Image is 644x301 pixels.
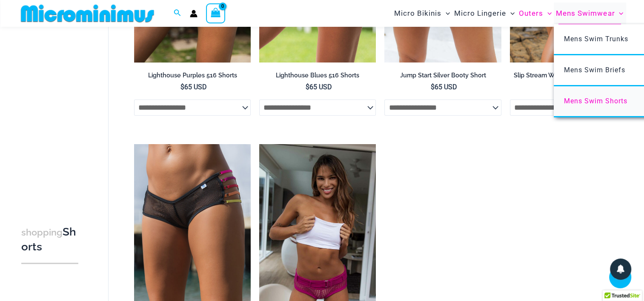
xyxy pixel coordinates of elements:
[564,66,625,74] span: Mens Swim Briefs
[452,3,517,24] a: Micro LingerieMenu ToggleMenu Toggle
[510,71,627,82] a: Slip Stream White Mesh Booty Shorts
[180,83,184,91] span: $
[506,3,515,24] span: Menu Toggle
[21,225,78,254] h3: Shorts
[392,3,452,24] a: Micro BikinisMenu ToggleMenu Toggle
[615,3,623,24] span: Menu Toggle
[391,1,627,26] nav: Site Navigation
[431,83,435,91] span: $
[384,71,501,80] h2: Jump Start Silver Booty Short
[180,83,207,91] bdi: 65 USD
[454,3,506,24] span: Micro Lingerie
[21,28,98,199] iframe: TrustedSite Certified
[17,4,157,23] img: MM SHOP LOGO FLAT
[306,83,309,91] span: $
[556,3,615,24] span: Mens Swimwear
[564,97,627,105] span: Mens Swim Shorts
[564,35,628,43] span: Mens Swim Trunks
[190,10,197,17] a: Account icon link
[174,8,181,19] a: Search icon link
[259,71,376,82] a: Lighthouse Blues 516 Shorts
[21,227,63,238] span: shopping
[394,3,441,24] span: Micro Bikinis
[206,3,226,23] a: View Shopping Cart, empty
[510,71,627,80] h2: Slip Stream White Mesh Booty Shorts
[543,3,552,24] span: Menu Toggle
[134,71,251,82] a: Lighthouse Purples 516 Shorts
[554,3,625,24] a: Mens SwimwearMenu ToggleMenu Toggle
[441,3,450,24] span: Menu Toggle
[134,71,251,80] h2: Lighthouse Purples 516 Shorts
[431,83,457,91] bdi: 65 USD
[384,71,501,82] a: Jump Start Silver Booty Short
[259,71,376,80] h2: Lighthouse Blues 516 Shorts
[306,83,332,91] bdi: 65 USD
[519,3,543,24] span: Outers
[517,3,554,24] a: OutersMenu ToggleMenu Toggle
